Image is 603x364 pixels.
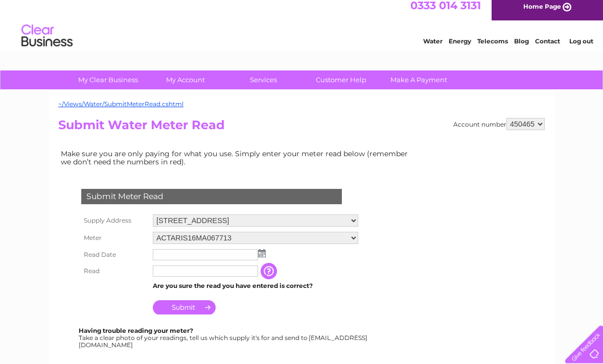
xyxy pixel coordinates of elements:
[79,230,150,247] th: Meter
[58,148,416,169] td: Make sure you are only paying for what you use. Simply enter your meter read below (remember we d...
[144,71,228,90] a: My Account
[453,118,545,131] div: Account number
[21,27,73,58] img: logo.png
[514,43,529,51] a: Blog
[66,71,150,90] a: My Clear Business
[423,43,443,51] a: Water
[79,327,193,335] b: Having trouble reading your meter?
[535,43,560,51] a: Contact
[449,43,471,51] a: Energy
[258,250,266,258] img: ...
[261,263,279,280] input: Information
[410,5,481,18] a: 0333 014 3131
[58,118,545,138] h2: Submit Water Meter Read
[58,101,183,108] a: ~/Views/Water/SubmitMeterRead.cshtml
[150,280,361,293] td: Are you sure the read you have entered is correct?
[79,212,150,230] th: Supply Address
[299,71,383,90] a: Customer Help
[153,301,216,315] input: Submit
[79,328,369,349] div: Take a clear photo of your readings, tell us which supply it's for and send to [EMAIL_ADDRESS][DO...
[81,189,342,205] div: Submit Meter Read
[477,43,508,51] a: Telecoms
[377,71,461,90] a: Make A Payment
[61,6,544,50] div: Clear Business is a trading name of Verastar Limited (registered in [GEOGRAPHIC_DATA] No. 3667643...
[569,43,593,51] a: Log out
[79,247,150,263] th: Read Date
[79,263,150,280] th: Read
[221,71,306,90] a: Services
